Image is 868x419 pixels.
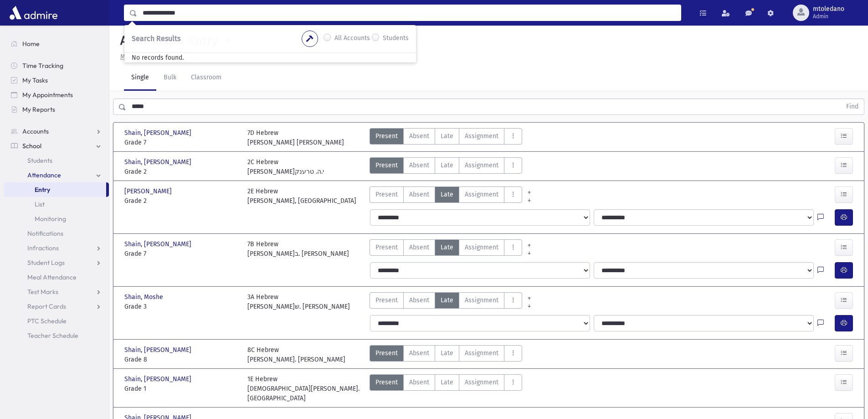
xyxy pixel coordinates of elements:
div: 7B Hebrew [PERSON_NAME]ב. [PERSON_NAME] [247,239,349,259]
a: My Reports [4,102,109,117]
div: 3A Hebrew [PERSON_NAME]ש. [PERSON_NAME] [247,292,350,311]
span: Attendance [27,171,61,179]
div: AttTypes [370,157,522,176]
span: Shain, [PERSON_NAME] [124,239,193,249]
span: Notifications [27,229,63,238]
span: List [35,200,45,208]
a: Monitoring [4,212,109,226]
span: Assignment [465,348,498,358]
div: AttTypes [370,345,522,364]
span: Time Tracking [22,62,63,70]
a: Single [124,65,156,91]
span: Test Marks [27,288,58,296]
h5: Attendance Entry [117,33,218,48]
span: Late [441,131,453,141]
a: Attendance [4,168,109,182]
span: Present [375,348,398,358]
span: Absent [409,243,429,252]
span: Late [441,378,453,387]
a: Teacher Schedule [4,328,109,343]
img: AdmirePro [7,4,60,22]
span: Absent [409,190,429,199]
div: AttTypes [370,128,522,147]
span: Absent [409,160,429,170]
a: Meal Attendance [4,270,109,285]
a: Bulk [156,65,184,91]
span: Monitoring [35,215,66,223]
span: Grade 1 [124,384,238,393]
a: School [4,139,109,153]
a: Time Tracking [4,58,109,73]
span: Shain, [PERSON_NAME] [124,128,193,138]
span: Student Logs [27,259,65,267]
span: mtoledano [813,5,844,13]
span: Report Cards [27,302,66,310]
span: Present [375,295,398,305]
span: Shain, [PERSON_NAME] [124,345,193,355]
span: Admin [813,13,844,20]
span: Late [441,190,453,199]
a: Accounts [4,124,109,139]
span: Assignment [465,243,498,252]
span: Infractions [27,244,59,252]
a: Students [4,153,109,168]
div: AttTypes [370,374,522,403]
div: AttTypes [370,239,522,259]
span: Shain, Moshe [124,292,165,302]
span: Teacher Schedule [27,331,78,340]
div: 7D Hebrew [PERSON_NAME] [PERSON_NAME] [247,128,344,147]
div: 2E Hebrew [PERSON_NAME], [GEOGRAPHIC_DATA] [247,186,356,206]
span: [PERSON_NAME] [124,186,174,196]
label: Students [383,33,409,44]
span: Assignment [465,131,498,141]
span: Present [375,243,398,252]
span: Search Results [132,34,180,43]
div: AttTypes [370,292,522,311]
span: Meal Attendance [27,273,77,281]
a: PTC Schedule [4,314,109,328]
span: Absent [409,295,429,305]
span: No records found. [124,47,191,69]
span: Accounts [22,127,49,135]
span: Grade 2 [124,167,238,176]
a: Missing Attendance History [117,53,200,61]
span: Grade 3 [124,302,238,311]
label: All Accounts [334,33,370,44]
span: Entry [35,186,50,194]
span: Shain, [PERSON_NAME] [124,374,193,384]
a: My Appointments [4,88,109,102]
span: My Appointments [22,91,73,99]
span: Present [375,378,398,387]
div: 2C Hebrew [PERSON_NAME]י.ה. טרענק [247,157,324,176]
span: Shain, [PERSON_NAME] [124,157,193,167]
span: Assignment [465,378,498,387]
span: School [22,142,41,150]
a: Classroom [184,65,229,91]
span: Absent [409,378,429,387]
a: Infractions [4,241,109,255]
span: Present [375,190,398,199]
span: Late [441,295,453,305]
span: My Tasks [22,76,48,84]
span: Grade 7 [124,249,238,259]
span: Home [22,40,40,48]
span: Assignment [465,190,498,199]
span: Grade 7 [124,138,238,147]
span: Late [441,243,453,252]
span: Absent [409,348,429,358]
div: AttTypes [370,186,522,206]
a: Student Logs [4,255,109,270]
span: Grade 8 [124,355,238,364]
span: Assignment [465,160,498,170]
a: Test Marks [4,285,109,299]
span: Assignment [465,295,498,305]
div: 8C Hebrew [PERSON_NAME]. [PERSON_NAME] [247,345,345,364]
button: Find [841,99,864,114]
u: Missing Attendance History [120,53,200,61]
a: Notifications [4,226,109,241]
span: Present [375,160,398,170]
a: Report Cards [4,299,109,314]
a: My Tasks [4,73,109,88]
a: Home [4,36,109,51]
div: 1E Hebrew [DEMOGRAPHIC_DATA][PERSON_NAME]. [GEOGRAPHIC_DATA] [247,374,361,403]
